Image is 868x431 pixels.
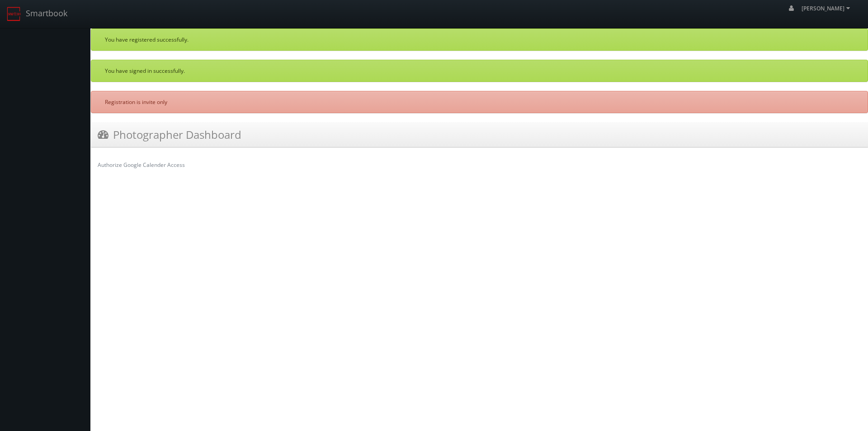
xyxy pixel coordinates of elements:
[7,7,21,21] img: smartbook-logo.png
[98,161,185,169] a: Authorize Google Calender Access
[802,5,853,12] span: [PERSON_NAME]
[105,67,854,75] p: You have signed in successfully.
[105,36,854,43] p: You have registered successfully.
[98,127,241,142] h3: Photographer Dashboard
[105,98,854,106] p: Registration is invite only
